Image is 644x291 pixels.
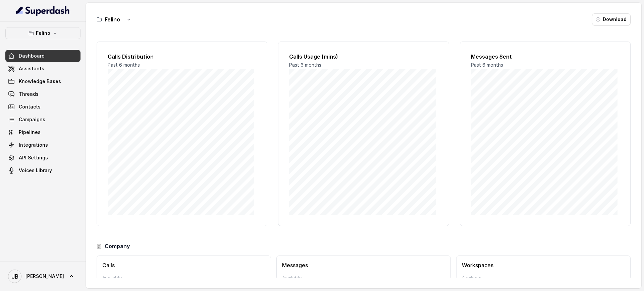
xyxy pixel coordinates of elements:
[471,62,503,68] span: Past 6 months
[19,78,61,85] span: Knowledge Bases
[19,91,39,97] span: Threads
[592,13,631,25] button: Download
[5,139,80,151] a: Integrations
[19,65,44,72] span: Assistants
[289,53,438,61] h2: Calls Usage (mins)
[282,261,445,269] h3: Messages
[19,167,52,174] span: Voices Library
[5,75,80,87] a: Knowledge Bases
[11,273,18,280] text: JB
[108,62,140,68] span: Past 6 months
[5,101,80,113] a: Contacts
[19,129,41,136] span: Pipelines
[19,53,45,59] span: Dashboard
[102,275,265,281] p: Available
[5,50,80,62] a: Dashboard
[19,154,48,161] span: API Settings
[5,27,80,39] button: Felino
[462,261,625,269] h3: Workspaces
[105,15,120,23] h3: Felino
[289,62,321,68] span: Past 6 months
[5,114,80,126] a: Campaigns
[108,53,256,61] h2: Calls Distribution
[19,116,45,123] span: Campaigns
[16,5,70,16] img: light.svg
[5,63,80,75] a: Assistants
[102,261,265,269] h3: Calls
[5,164,80,176] a: Voices Library
[5,126,80,138] a: Pipelines
[5,88,80,100] a: Threads
[5,152,80,164] a: API Settings
[462,275,625,281] p: Available
[19,142,48,148] span: Integrations
[282,275,445,281] p: Available
[36,29,50,37] p: Felino
[471,53,620,61] h2: Messages Sent
[19,103,41,110] span: Contacts
[25,273,64,280] span: [PERSON_NAME]
[105,242,130,250] h3: Company
[5,267,80,286] a: [PERSON_NAME]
